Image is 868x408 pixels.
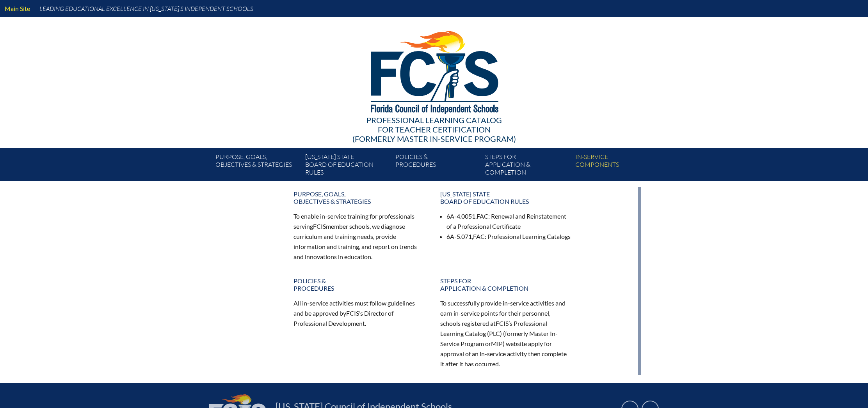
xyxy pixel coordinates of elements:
span: FAC [473,233,485,240]
span: FCIS [313,223,326,230]
a: Policies &Procedures [392,151,482,181]
span: for Teacher Certification [378,125,491,134]
div: Professional Learning Catalog (formerly Master In-service Program) [209,115,659,143]
a: Purpose, goals,objectives & strategies [289,187,429,208]
span: PLC [489,330,500,337]
p: To enable in-service training for professionals serving member schools, we diagnose curriculum an... [293,211,425,261]
a: Main Site [2,3,33,14]
span: FCIS [346,309,359,317]
a: Purpose, goals,objectives & strategies [212,151,302,181]
span: FCIS [496,320,509,327]
img: FCISlogo221.eps [354,17,515,124]
a: [US_STATE] StateBoard of Education rules [436,187,576,208]
span: FAC [477,212,488,220]
a: Steps forapplication & completion [436,274,576,295]
p: All in-service activities must follow guidelines and be approved by ’s Director of Professional D... [293,298,425,329]
p: To successfully provide in-service activities and earn in-service points for their personnel, sch... [440,298,571,369]
span: MIP [491,340,503,347]
li: 6A-4.0051, : Renewal and Reinstatement of a Professional Certificate [446,211,571,231]
li: 6A-5.071, : Professional Learning Catalogs [446,231,571,242]
a: Steps forapplication & completion [482,151,572,181]
a: [US_STATE] StateBoard of Education rules [302,151,392,181]
a: In-servicecomponents [572,151,662,181]
a: Policies &Procedures [289,274,429,295]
